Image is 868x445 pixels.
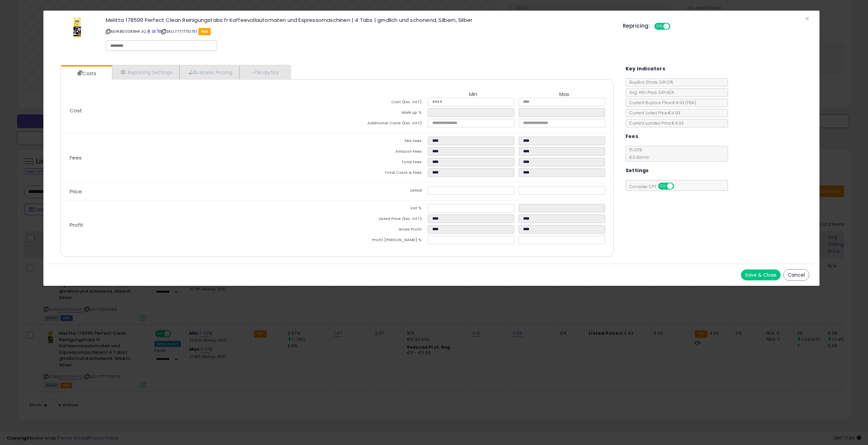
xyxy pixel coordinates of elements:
a: Costs [61,67,111,80]
span: FBA [198,28,211,35]
span: BuyBox Share 24h: 0% [626,79,673,85]
span: ON [659,183,667,189]
td: Additional Costs (Exc. VAT) [337,119,428,129]
a: Your listing only [157,29,160,34]
a: Business Pricing [180,65,239,79]
td: Profit [PERSON_NAME] % [337,236,428,246]
td: Total Costs & Fees [337,168,428,179]
td: Vat % [337,204,428,214]
h5: Repricing: [623,23,650,29]
td: Listed Price (Exc. VAT) [337,214,428,225]
button: Cancel [783,269,809,281]
td: Amazon Fees [337,147,428,158]
p: Profit [64,222,337,228]
a: All offer listings [152,29,156,34]
td: Cost (Exc. VAT) [337,98,428,108]
h5: Fees [626,132,639,141]
td: Listed [337,186,428,197]
td: Gross Profit [337,225,428,236]
h5: Key Indicators [626,65,666,73]
a: Analytics [239,65,290,79]
h3: Melitta 178599 Perfect Clean Reinigungstabs fr Kaffeevollautomaten und Espressomaschinen | 4 Tabs... [106,17,613,23]
span: €4.93 [672,100,696,106]
th: Max [519,92,610,98]
p: Cost [64,108,337,113]
th: Min [428,92,519,98]
p: Fees [64,155,337,161]
span: OFF [673,183,684,189]
span: Avg. Win Price 24h: N/A [626,89,674,95]
p: ASIN: B000KNHFJQ | SKU: 77777751751 [106,26,613,37]
button: Save & Close [741,269,781,280]
h5: Settings [626,166,649,175]
span: × [805,14,809,24]
span: Current Listed Price: €4.93 [626,110,680,116]
td: Mark up % [337,108,428,119]
span: Current Landed Price: €4.93 [626,120,684,126]
span: ( FBA ) [685,100,696,106]
span: Current Buybox Price: [626,100,696,106]
p: Price [64,189,337,194]
a: Repricing Settings [112,65,180,79]
span: OFF [669,24,680,29]
span: €0.30 min [626,154,649,160]
img: 411IV0k2BhL._SL60_.jpg [67,17,87,38]
td: Total Fees [337,158,428,168]
span: ON [655,24,663,29]
span: 15.00 % [626,147,649,160]
span: Consider CPT: [626,184,683,190]
td: FBA Fees [337,137,428,147]
a: BuyBox page [147,29,151,34]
